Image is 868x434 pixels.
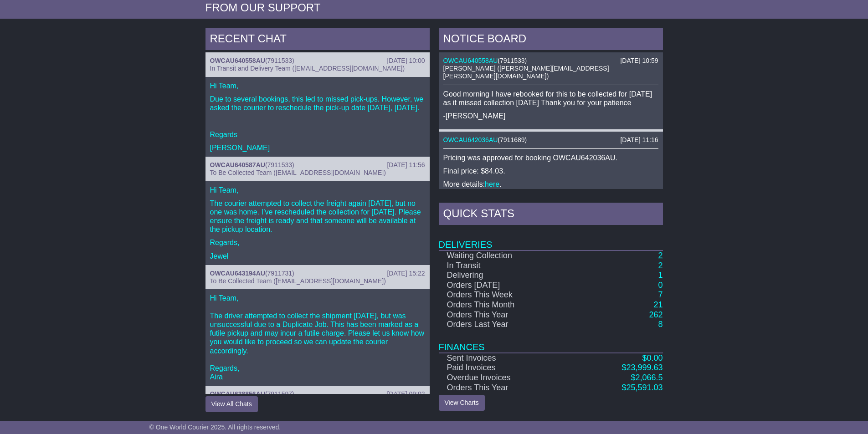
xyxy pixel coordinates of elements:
td: In Transit [439,261,575,271]
td: Paid Invoices [439,363,575,373]
span: In Transit and Delivery Team ([EMAIL_ADDRESS][DOMAIN_NAME]) [210,65,405,72]
p: The courier attempted to collect the freight again [DATE], but no one was home. I’ve rescheduled ... [210,199,425,234]
div: ( ) [443,136,658,144]
div: [DATE] 11:56 [387,161,425,169]
span: 7911597 [267,390,293,398]
p: Due to several bookings, this led to missed pick-ups. However, we asked the courier to reschedule... [210,95,425,112]
p: Hi Team, [210,186,425,194]
td: Orders [DATE] [439,281,575,291]
p: Regards [210,130,425,139]
td: Deliveries [439,227,663,250]
div: ( ) [210,57,425,65]
a: 21 [653,300,663,309]
div: [DATE] 10:59 [620,57,658,65]
a: 0 [658,281,663,290]
p: More details: . [443,180,658,189]
td: Overdue Invoices [439,373,575,383]
a: 8 [658,320,663,329]
a: 2 [658,261,663,270]
a: OWCAU642036AU [443,136,498,143]
p: Good morning I have rebooked for this to be collected for [DATE] as it missed collection [DATE] T... [443,90,658,107]
span: 7911533 [267,57,293,64]
a: 1 [658,271,663,280]
div: [DATE] 15:22 [387,270,425,277]
a: $23,999.63 [621,363,663,372]
span: © One World Courier 2025. All rights reserved. [149,424,281,431]
div: Quick Stats [439,203,663,227]
div: ( ) [210,390,425,398]
span: To Be Collected Team ([EMAIL_ADDRESS][DOMAIN_NAME]) [210,277,386,285]
td: Orders This Year [439,383,575,393]
td: Orders Last Year [439,320,575,330]
a: $0.00 [642,353,663,363]
div: [DATE] 11:16 [620,136,658,144]
a: here [485,180,499,188]
div: FROM OUR SUPPORT [205,1,663,15]
a: View Charts [439,395,485,411]
td: Orders This Week [439,290,575,300]
span: 23,999.63 [626,363,663,372]
div: [DATE] 10:00 [387,57,425,65]
td: Finances [439,330,663,353]
span: 7911689 [500,136,525,143]
a: 2 [658,251,663,260]
span: 25,591.03 [626,383,663,392]
a: 262 [649,310,663,319]
p: [PERSON_NAME] [210,143,425,152]
a: $2,066.5 [631,373,663,382]
td: Delivering [439,271,575,281]
a: 7 [658,290,663,299]
span: [PERSON_NAME] ([PERSON_NAME][EMAIL_ADDRESS][PERSON_NAME][DOMAIN_NAME]) [443,65,609,80]
div: [DATE] 09:02 [387,390,425,398]
p: Regards, [210,238,425,247]
a: $25,591.03 [621,383,663,392]
span: 0.00 [647,353,663,363]
p: Final price: $84.03. [443,167,658,175]
div: NOTICE BOARD [439,28,663,52]
span: To Be Collected Team ([EMAIL_ADDRESS][DOMAIN_NAME]) [210,169,386,176]
button: View All Chats [205,396,258,412]
a: OWCAU640558AU [443,57,498,64]
td: Orders This Month [439,300,575,310]
td: Sent Invoices [439,353,575,363]
p: Pricing was approved for booking OWCAU642036AU. [443,153,658,162]
span: 2,066.5 [635,373,663,382]
span: 7911533 [267,161,293,168]
div: ( ) [210,161,425,169]
a: OWCAU643194AU [210,270,265,277]
p: -[PERSON_NAME] [443,112,658,120]
span: 7911533 [500,57,525,64]
div: ( ) [210,270,425,277]
a: OWCAU638856AU [210,390,265,398]
p: Hi Team, The driver attempted to collect the shipment [DATE], but was unsuccessful due to a Dupli... [210,294,425,381]
div: RECENT CHAT [205,28,430,52]
p: Jewel [210,252,425,260]
span: 7911731 [267,270,293,277]
a: OWCAU640558AU [210,57,265,64]
a: OWCAU640587AU [210,161,265,168]
div: ( ) [443,57,658,65]
td: Waiting Collection [439,250,575,261]
td: Orders This Year [439,310,575,320]
p: Hi Team, [210,82,425,90]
